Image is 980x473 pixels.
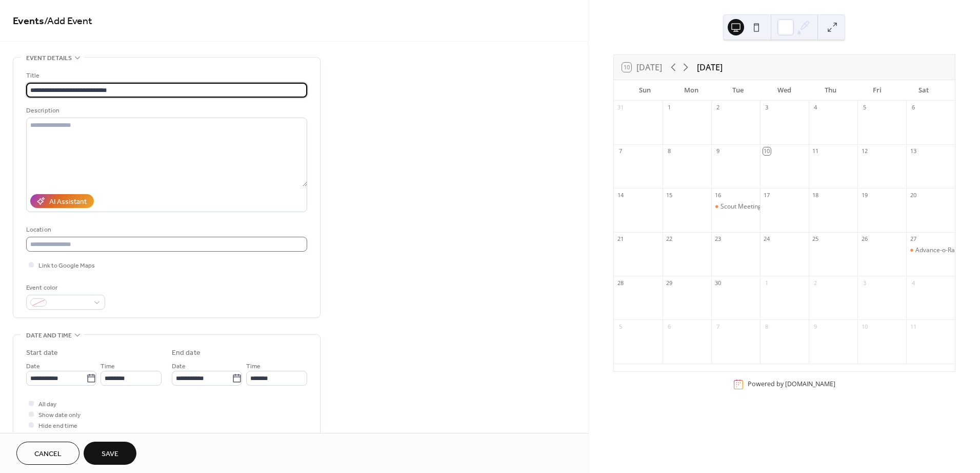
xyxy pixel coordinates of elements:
[909,147,917,155] div: 13
[49,197,87,207] div: AI Assistant
[714,147,722,155] div: 9
[38,260,95,271] span: Link to Google Maps
[812,323,819,330] div: 9
[812,235,819,243] div: 25
[761,80,807,101] div: Wed
[668,80,714,101] div: Mon
[44,11,92,31] span: / Add Event
[26,105,305,116] div: Description
[861,279,868,287] div: 3
[666,235,673,243] div: 22
[666,147,673,155] div: 8
[617,323,625,330] div: 5
[26,348,58,358] div: Start date
[26,282,103,293] div: Event color
[812,147,819,155] div: 11
[617,104,625,111] div: 31
[812,191,819,199] div: 18
[172,361,186,372] span: Date
[16,442,79,465] button: Cancel
[26,53,72,64] span: Event details
[763,279,771,287] div: 1
[915,246,964,255] div: Advance-o-Rama
[666,191,673,199] div: 15
[246,361,261,372] span: Time
[763,104,771,111] div: 3
[763,191,771,199] div: 17
[763,235,771,243] div: 24
[666,323,673,330] div: 6
[861,323,868,330] div: 10
[901,80,947,101] div: Sat
[909,235,917,243] div: 27
[617,279,625,287] div: 28
[909,279,917,287] div: 4
[666,104,673,111] div: 1
[617,191,625,199] div: 14
[812,279,819,287] div: 2
[909,104,917,111] div: 6
[711,202,760,211] div: Scout Meeting with Troop 42
[861,147,868,155] div: 12
[909,191,917,199] div: 20
[38,421,77,431] span: Hide end time
[721,202,802,211] div: Scout Meeting with Troop 42
[714,279,722,287] div: 30
[101,361,115,372] span: Time
[622,80,668,101] div: Sun
[861,235,868,243] div: 26
[617,147,625,155] div: 7
[854,80,900,101] div: Fri
[909,323,917,330] div: 11
[34,449,62,460] span: Cancel
[715,80,761,101] div: Tue
[861,104,868,111] div: 5
[808,80,854,101] div: Thu
[714,191,722,199] div: 16
[26,70,305,81] div: Title
[38,399,56,410] span: All day
[812,104,819,111] div: 4
[26,224,305,235] div: Location
[763,323,771,330] div: 8
[102,449,118,460] span: Save
[785,380,835,389] a: [DOMAIN_NAME]
[84,442,136,465] button: Save
[714,104,722,111] div: 2
[666,279,673,287] div: 29
[26,361,40,372] span: Date
[861,191,868,199] div: 19
[30,194,94,208] button: AI Assistant
[714,323,722,330] div: 7
[748,380,835,389] div: Powered by
[172,348,201,358] div: End date
[38,410,81,421] span: Show date only
[13,11,44,31] a: Events
[763,147,771,155] div: 10
[617,235,625,243] div: 21
[26,330,72,341] span: Date and time
[714,235,722,243] div: 23
[697,61,723,73] div: [DATE]
[906,246,955,255] div: Advance-o-Rama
